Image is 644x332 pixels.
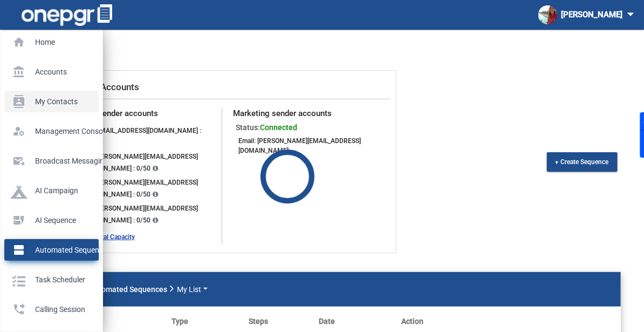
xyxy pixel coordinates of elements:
[11,153,88,169] p: Broadcast messaging
[11,301,88,317] p: Calling Session
[79,232,219,242] div: View Total Capacity
[319,316,335,327] button: Change sorting for date
[233,107,379,120] div: Marketing sender accounts
[4,120,99,142] a: manage_accountsManagement Console
[236,123,260,132] span: Status:
[556,158,609,166] span: + Create Sequence
[4,269,99,290] a: Task Scheduler
[4,150,99,172] a: outgoing_mailBroadcast messaging
[80,149,218,175] div: [PERSON_NAME][EMAIL_ADDRESS][DOMAIN_NAME] : 0/50
[11,242,88,258] p: Automated Sequences
[90,281,167,298] span: Automated Sequences
[4,239,99,261] a: view_agendaAutomated Sequences
[80,175,218,201] div: [PERSON_NAME][EMAIL_ADDRESS][DOMAIN_NAME] : 0/50
[176,283,208,296] button: My List
[11,212,88,228] p: AI Sequence
[237,134,375,157] div: Email: [PERSON_NAME][EMAIL_ADDRESS][DOMAIN_NAME]
[80,123,218,149] div: [EMAIL_ADDRESS][DOMAIN_NAME] : 0/50
[65,76,390,99] div: Sender Accounts
[4,209,99,231] a: dynamic_formAI Sequence
[547,152,618,172] button: + Create Sequence
[260,123,297,132] span: Connected
[22,4,112,26] img: one-pgr-logo-white.svg
[172,316,188,327] button: Change sorting for type
[11,123,88,139] p: Management Console
[11,182,88,199] p: AI Campaign
[11,93,88,110] p: My Contacts
[4,91,99,112] a: contactsMy Contacts
[538,5,557,24] img: 1.jpg
[76,107,222,120] div: Sales sender accounts
[4,180,99,201] a: AI Campaign
[4,61,99,83] a: account_balanceAccounts
[622,6,639,22] mat-icon: arrow_drop_down
[11,64,88,80] p: Accounts
[538,5,639,25] div: [PERSON_NAME]
[4,299,99,320] a: phone_forwardedCalling Session
[11,272,88,288] p: Task Scheduler
[80,201,218,227] div: [PERSON_NAME][EMAIL_ADDRESS][DOMAIN_NAME] : 0/50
